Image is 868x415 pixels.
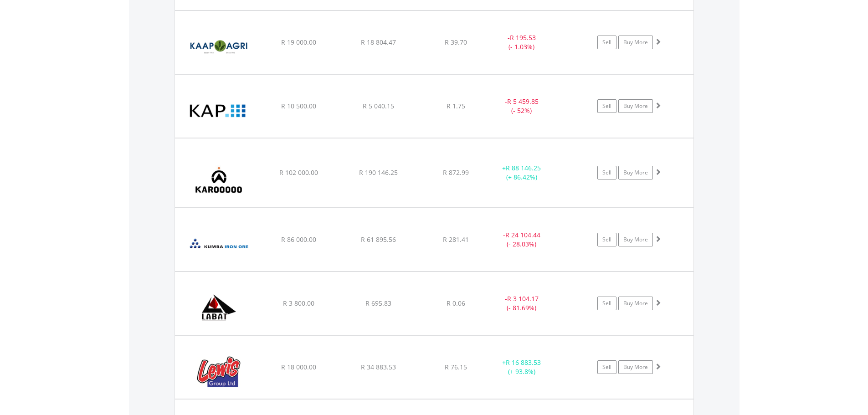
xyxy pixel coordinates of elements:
span: R 281.41 [443,235,469,244]
a: Buy More [618,360,653,374]
span: R 195.53 [510,33,536,42]
span: R 24 104.44 [505,231,540,239]
img: EQU.ZA.LEW.png [180,347,258,396]
span: R 39.70 [445,38,467,46]
span: R 695.83 [365,299,391,307]
span: R 19 000.00 [281,38,316,46]
div: - (- 28.03%) [488,231,556,249]
a: Sell [597,233,616,246]
a: Sell [597,360,616,374]
a: Buy More [618,99,653,113]
span: R 3 800.00 [283,299,314,307]
span: R 5 459.85 [507,97,539,106]
img: EQU.ZA.KIO.png [180,220,258,269]
div: + (+ 93.8%) [488,358,556,376]
div: + (+ 86.42%) [488,164,556,182]
span: R 102 000.00 [279,168,318,177]
a: Buy More [618,36,653,49]
a: Buy More [618,233,653,246]
a: Sell [597,36,616,49]
a: Sell [597,166,616,179]
span: R 88 146.25 [506,164,541,172]
a: Sell [597,297,616,310]
a: Buy More [618,166,653,179]
div: - (- 81.69%) [488,294,556,313]
span: R 10 500.00 [281,102,316,110]
span: R 190 146.25 [359,168,398,177]
span: R 34 883.53 [361,363,396,371]
img: EQU.ZA.LAB.png [180,283,258,333]
img: EQU.ZA.KAL.png [180,22,258,72]
span: R 5 040.15 [363,102,394,110]
span: R 18 804.47 [361,38,396,46]
a: Buy More [618,297,653,310]
span: R 86 000.00 [281,235,316,244]
span: R 18 000.00 [281,363,316,371]
span: R 0.06 [447,299,465,307]
div: - (- 1.03%) [488,33,556,51]
span: R 3 104.17 [507,294,539,303]
div: - (- 52%) [488,97,556,115]
span: R 1.75 [447,102,465,110]
span: R 16 883.53 [506,358,541,367]
a: Sell [597,99,616,113]
span: R 61 895.56 [361,235,396,244]
span: R 872.99 [443,168,469,177]
img: EQU.ZA.KAP.png [180,86,258,135]
img: EQU.ZA.KRO.png [180,150,258,205]
span: R 76.15 [445,363,467,371]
